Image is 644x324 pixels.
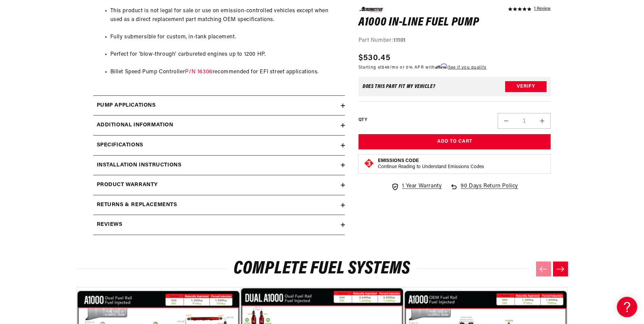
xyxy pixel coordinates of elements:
[363,84,436,89] div: Does This part fit My vehicle?
[450,182,518,198] a: 90 Days Return Policy
[97,101,156,110] h2: Pump Applications
[76,261,568,277] h2: Complete Fuel Systems
[391,182,442,191] a: 1 Year Warranty
[93,215,345,235] summary: Reviews
[93,195,345,215] summary: Returns & replacements
[378,158,419,163] strong: Emissions Code
[358,36,551,45] div: Part Number:
[402,182,442,191] span: 1 Year Warranty
[110,50,342,59] li: Perfect for 'blow-through' carbureted engines up to 1200 HP.
[97,141,143,150] h2: Specifications
[358,17,551,28] h1: A1000 In-Line Fuel Pump
[435,64,447,69] span: Affirm
[448,65,486,69] a: See if you qualify - Learn more about Affirm Financing (opens in modal)
[93,175,345,195] summary: Product warranty
[364,158,374,169] img: Emissions code
[110,7,342,24] li: This product is not legal for sale or use on emission-controlled vehicles except when used as a d...
[382,65,390,69] span: $48
[553,262,568,276] button: Next slide
[185,69,212,75] a: P/N 16306
[505,81,547,92] button: Verify
[93,136,345,155] summary: Specifications
[97,161,182,170] h2: Installation Instructions
[97,201,177,210] h2: Returns & replacements
[97,121,173,130] h2: Additional information
[358,64,486,70] p: Starting at /mo or 0% APR with .
[461,182,518,198] span: 90 Days Return Policy
[97,220,123,229] h2: Reviews
[93,96,345,115] summary: Pump Applications
[358,117,367,123] label: QTY
[536,262,551,276] button: Previous slide
[358,134,551,149] button: Add to Cart
[110,33,342,42] li: Fully submersible for custom, in-tank placement.
[378,164,484,170] p: Continue Reading to Understand Emissions Codes
[110,68,342,77] li: Billet Speed Pump Controller recommended for EFI street applications.
[93,115,345,135] summary: Additional information
[534,7,551,12] a: 1 reviews
[378,158,484,170] button: Emissions CodeContinue Reading to Understand Emissions Codes
[93,156,345,175] summary: Installation Instructions
[97,181,158,190] h2: Product warranty
[393,38,406,43] strong: 11101
[358,52,390,64] span: $530.45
